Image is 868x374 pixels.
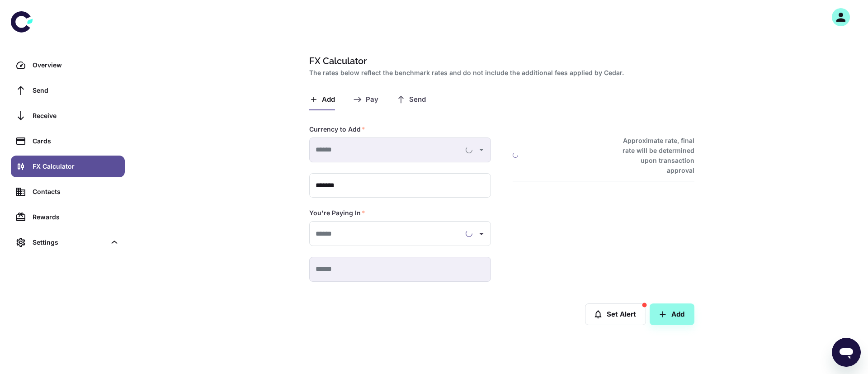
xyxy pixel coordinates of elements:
[366,95,378,104] span: Pay
[33,85,119,95] div: Send
[33,111,119,121] div: Receive
[11,80,125,101] a: Send
[832,338,861,367] iframe: Button to launch messaging window
[33,212,119,222] div: Rewards
[11,156,125,177] a: FX Calculator
[309,68,691,78] h2: The rates below reflect the benchmark rates and do not include the additional fees applied by Cedar.
[11,232,125,253] div: Settings
[613,136,694,175] h6: Approximate rate, final rate will be determined upon transaction approval
[11,105,125,127] a: Receive
[33,136,119,146] div: Cards
[11,130,125,152] a: Cards
[11,181,125,203] a: Contacts
[585,303,646,325] button: Set Alert
[33,161,119,171] div: FX Calculator
[409,95,426,104] span: Send
[309,208,365,218] label: You're Paying In
[475,227,488,240] button: Open
[309,54,691,68] h1: FX Calculator
[309,125,365,134] label: Currency to Add
[33,60,119,70] div: Overview
[650,303,694,325] button: Add
[33,187,119,197] div: Contacts
[322,95,335,104] span: Add
[33,237,106,247] div: Settings
[11,54,125,76] a: Overview
[11,206,125,228] a: Rewards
